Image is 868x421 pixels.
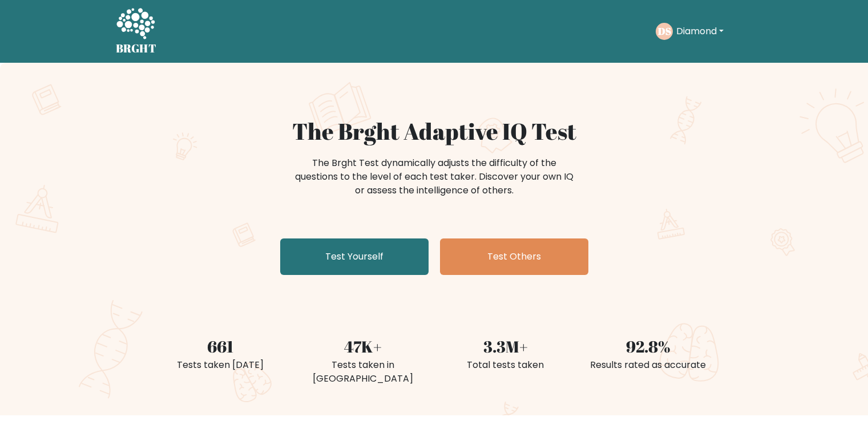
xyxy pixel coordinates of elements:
div: Results rated as accurate [584,358,713,372]
div: 92.8% [584,334,713,358]
div: Total tests taken [441,358,570,372]
div: Tests taken [DATE] [156,358,285,372]
button: Diamond [673,24,727,39]
a: Test Yourself [280,238,429,275]
div: Tests taken in [GEOGRAPHIC_DATA] [298,358,427,386]
div: 3.3M+ [441,334,570,358]
a: Test Others [440,238,588,275]
h5: BRGHT [116,42,157,55]
h1: The Brght Adaptive IQ Test [156,118,713,145]
div: 47K+ [298,334,427,358]
div: 661 [156,334,285,358]
div: The Brght Test dynamically adjusts the difficulty of the questions to the level of each test take... [292,156,577,197]
text: DS [657,25,671,38]
a: BRGHT [116,5,157,58]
